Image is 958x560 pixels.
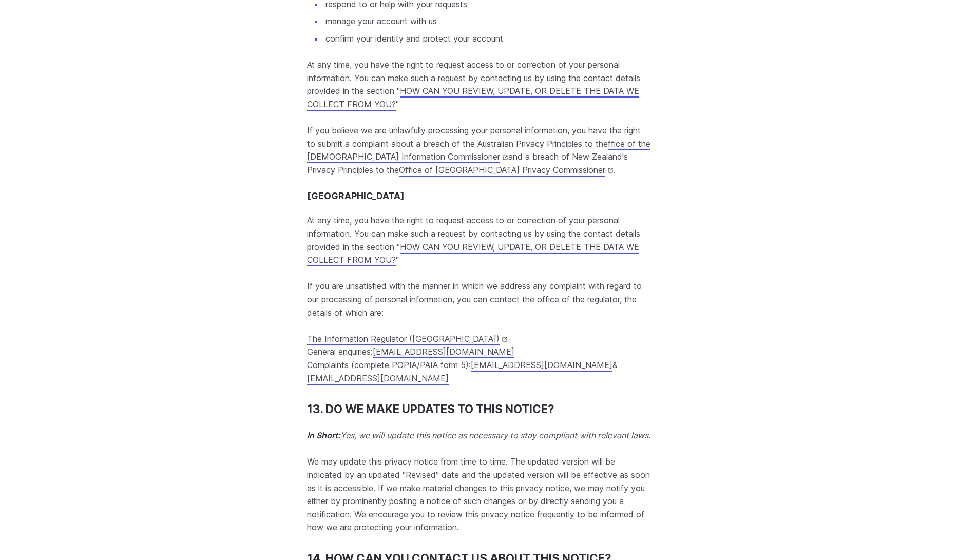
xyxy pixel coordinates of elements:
a: [EMAIL_ADDRESS][DOMAIN_NAME] [373,346,514,357]
a: Office of [GEOGRAPHIC_DATA] Privacy Commissioner [399,165,614,175]
p: If you believe we are unlawfully processing your personal information, you have the right to subm... [307,124,651,177]
strong: In Short: [307,430,340,440]
a: [EMAIL_ADDRESS][DOMAIN_NAME] [471,360,612,370]
a: [EMAIL_ADDRESS][DOMAIN_NAME] [307,373,449,383]
a: HOW CAN YOU REVIEW, UPDATE, OR DELETE THE DATA WE COLLECT FROM YOU? [307,242,639,265]
em: Yes, we will update this notice as necessary to stay compliant with relevant laws. [307,430,650,440]
li: confirm your identity and protect your account [323,32,651,46]
a: HOW CAN YOU REVIEW, UPDATE, OR DELETE THE DATA WE COLLECT FROM YOU? [307,86,639,109]
a: The Information Regulator ([GEOGRAPHIC_DATA]) [307,334,508,344]
li: manage your account with us [323,15,651,28]
p: We may update this privacy notice from time to time. The updated version will be indicated by an ... [307,455,651,534]
p: General enquiries: Complaints (complete POPIA/PAIA form 5): & [307,333,651,385]
p: At any time, you have the right to request access to or correction of your personal information. ... [307,59,651,111]
a: [GEOGRAPHIC_DATA] [307,190,405,201]
p: If you are unsatisfied with the manner in which we address any complaint with regard to our proce... [307,280,651,319]
p: At any time, you have the right to request access to or correction of your personal information. ... [307,214,651,266]
a: 13. DO WE MAKE UPDATES TO THIS NOTICE? [307,402,554,416]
